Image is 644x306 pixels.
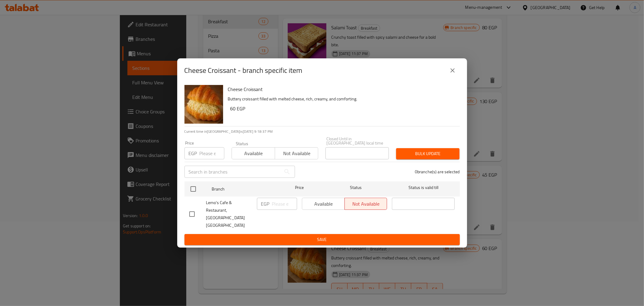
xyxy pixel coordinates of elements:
[272,198,297,210] input: Please enter price
[189,236,455,243] span: Save
[184,166,281,178] input: Search in branches
[200,147,224,159] input: Please enter price
[206,199,252,229] span: Lemo's Cafe & Restaurant, [GEOGRAPHIC_DATA] [GEOGRAPHIC_DATA]
[392,184,455,191] span: Status is valid till
[228,85,455,93] h6: Cheese Croissant
[401,150,455,158] span: Bulk update
[184,85,223,124] img: Cheese Croissant
[232,147,275,159] button: Available
[445,63,460,78] button: close
[324,184,387,191] span: Status
[184,234,460,245] button: Save
[230,104,455,113] h6: 60 EGP
[228,95,455,103] p: Buttery croissant filled with melted cheese, rich, creamy, and comforting.
[184,66,303,75] h2: Cheese Croissant - branch specific item
[396,148,460,159] button: Bulk update
[189,150,197,157] p: EGP
[234,149,273,158] span: Available
[275,147,318,159] button: Not available
[415,169,460,175] p: 0 branche(s) are selected
[212,185,274,193] span: Branch
[261,200,270,207] p: EGP
[279,184,319,191] span: Price
[277,149,316,158] span: Not available
[184,129,460,134] p: Current time in [GEOGRAPHIC_DATA] is [DATE] 9:18:37 PM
